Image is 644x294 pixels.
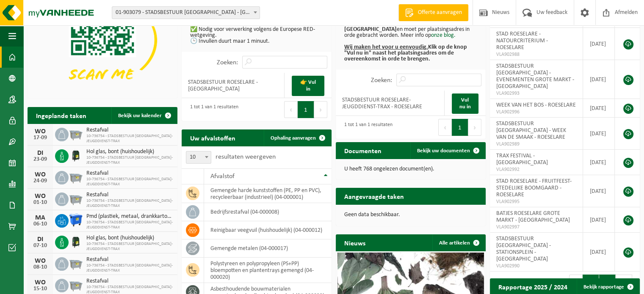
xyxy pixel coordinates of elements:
button: Previous [284,101,298,118]
div: 15-10 [32,286,49,292]
h2: Aangevraagde taken [336,188,412,204]
div: 24-09 [32,178,49,184]
td: [DATE] [583,175,615,207]
td: gemengde harde kunststoffen (PE, PP en PVC), recycleerbaar (industrieel) (04-000001) [204,184,332,203]
span: 10 [186,151,211,163]
span: STAD ROESELARE - FRUITFEEST- STEDELIJKE BOOMGAARD - ROESELARE [496,178,572,198]
div: WO [32,258,49,264]
td: STADSBESTUUR ROESELARE - [GEOGRAPHIC_DATA] [182,73,285,98]
div: 07-10 [32,243,49,249]
span: 10-736754 - STADSBESTUUR [GEOGRAPHIC_DATA]-JEUGDDIENST-TRAX [86,155,173,165]
label: Zoeken: [217,59,238,66]
span: Bekijk uw kalender [118,113,162,118]
span: Afvalstof [210,173,235,180]
span: Restafval [86,256,173,263]
div: WO [32,193,49,200]
a: Bekijk uw documenten [410,142,485,159]
b: Dit is wettelijk verplicht in [GEOGRAPHIC_DATA] [344,20,428,33]
img: WB-2500-GAL-GY-01 [69,170,83,184]
span: 10-736754 - STADSBESTUUR [GEOGRAPHIC_DATA]-JEUGDDIENST-TRAX [86,177,173,187]
span: 10-736754 - STADSBESTUUR [GEOGRAPHIC_DATA]-JEUGDDIENST-TRAX [86,134,173,144]
h2: Ingeplande taken [28,107,95,124]
span: STAD ROESELARE - NATOURCRITERIUM - ROESELARE [496,31,548,51]
td: [DATE] [583,233,615,272]
button: Next [314,101,327,118]
span: 01-903079 - STADSBESTUUR ROESELARE - ROESELARE [112,6,260,19]
a: Vul nu in [452,93,478,114]
span: Ophaling aanvragen [271,135,316,141]
div: 1 tot 1 van 1 resultaten [186,100,238,119]
span: Restafval [86,278,173,285]
a: Bekijk uw kalender [111,107,177,124]
td: [DATE] [583,207,615,233]
img: CR-HR-1C-1000-PES-01 [69,148,83,162]
h2: Nieuws [336,234,374,251]
td: STADSBESTUUR ROESELARE-JEUGDDIENST-TRAX - ROESELARE [336,91,445,116]
span: Hol glas, bont (huishoudelijk) [86,235,173,242]
td: [DATE] [583,60,615,99]
span: BATJES ROESELARE GROTE MARKT - [GEOGRAPHIC_DATA] [496,210,570,223]
button: 1 [452,119,468,136]
span: 10-736754 - STADSBESTUUR [GEOGRAPHIC_DATA]-JEUGDDIENST-TRAX [86,263,173,273]
div: 01-10 [32,200,49,206]
td: polystyreen en polypropyleen (PS+PP) bloempotten en plantentrays gemengd (04-000020) [204,258,332,283]
td: [DATE] [583,99,615,118]
span: 10 [186,151,211,164]
span: Restafval [86,127,173,134]
td: gemengde metalen (04-000017) [204,239,332,258]
span: VLA902989 [496,141,576,148]
span: 10-736754 - STADSBESTUUR [GEOGRAPHIC_DATA]-JEUGDDIENST-TRAX [86,220,173,230]
img: WB-1100-HPE-BE-01 [69,213,83,227]
div: WO [32,279,49,286]
span: VLA902996 [496,109,576,115]
div: 17-09 [32,135,49,141]
td: reinigbaar veegvuil (huishoudelijk) (04-000012) [204,221,332,239]
td: [DATE] [583,28,615,60]
img: WB-2500-GAL-GY-01 [69,191,83,206]
a: 👉 Vul in [292,76,324,96]
div: WO [32,171,49,178]
div: 1 tot 1 van 1 resultaten [340,118,392,137]
span: 10-736754 - STADSBESTUUR [GEOGRAPHIC_DATA]-JEUGDDIENST-TRAX [86,242,173,252]
span: VLA902988 [496,51,576,58]
p: U heeft 768 ongelezen document(en). [344,166,477,172]
p: Geen data beschikbaar. [344,212,477,218]
a: Offerte aanvragen [398,4,468,21]
img: WB-2500-GAL-GY-01 [69,256,83,270]
span: Restafval [86,170,173,177]
span: WEEK VAN HET BOS - ROESELARE [496,102,576,108]
label: Zoeken: [371,77,392,84]
button: 1 [298,101,314,118]
div: 08-10 [32,264,49,270]
h2: Documenten [336,142,390,159]
a: Alle artikelen [432,234,485,251]
span: STADSBESTUUR [GEOGRAPHIC_DATA] - WEEK VAN DE SMAAK - ROESELARE [496,121,566,140]
img: CR-HR-1C-1000-PES-01 [69,234,83,249]
a: Ophaling aanvragen [264,129,331,146]
a: onze blog. [431,32,456,38]
span: STADSBESTUUR [GEOGRAPHIC_DATA] - STATIONSPLEIN - [GEOGRAPHIC_DATA] [496,236,551,262]
span: 01-903079 - STADSBESTUUR ROESELARE - ROESELARE [112,7,260,19]
td: bedrijfsrestafval (04-000008) [204,203,332,221]
button: Next [468,119,481,136]
div: 06-10 [32,221,49,227]
div: 23-09 [32,157,49,162]
h2: Uw afvalstoffen [182,129,244,146]
div: DI [32,236,49,243]
span: Restafval [86,192,173,198]
span: Bekijk uw documenten [417,148,470,154]
span: VLA902997 [496,224,576,231]
span: TRAX FESTIVAL - [GEOGRAPHIC_DATA] [496,153,548,166]
img: WB-2500-GAL-GY-01 [69,126,83,141]
div: MA [32,214,49,221]
div: DI [32,150,49,157]
td: [DATE] [583,118,615,150]
u: Wij maken het voor u eenvoudig. [344,44,428,50]
span: Offerte aanvragen [416,8,464,17]
span: VLA902995 [496,198,576,205]
label: resultaten weergeven [216,154,276,160]
span: Pmd (plastiek, metaal, drankkartons) (bedrijven) [86,213,173,220]
span: STADSBESTUUR [GEOGRAPHIC_DATA] - EVENEMENTEN GROTE MARKT - [GEOGRAPHIC_DATA] [496,63,574,90]
b: Klik op de knop "Vul nu in" naast het plaatsingsadres om de overeenkomst in orde te brengen. [344,44,467,62]
span: VLA902990 [496,263,576,269]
